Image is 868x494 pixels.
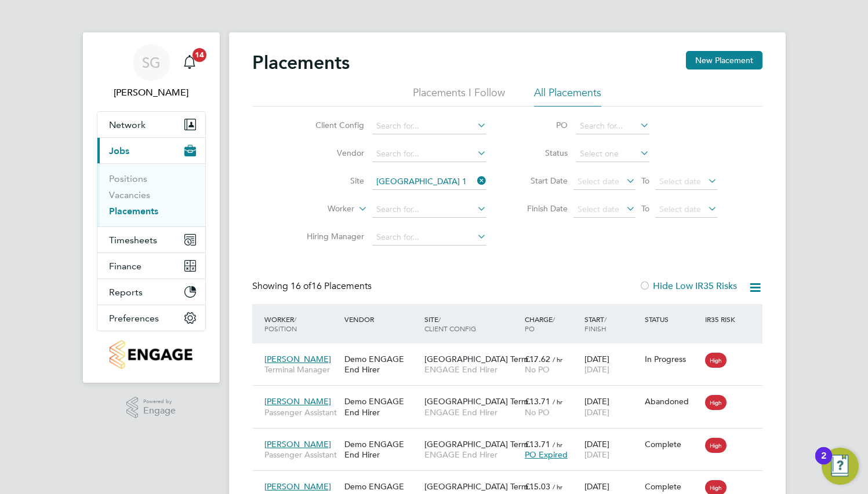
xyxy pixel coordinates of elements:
[83,32,220,383] nav: Main navigation
[109,313,159,324] span: Preferences
[109,206,158,217] a: Placements
[264,481,331,492] span: [PERSON_NAME]
[252,51,350,74] h2: Placements
[178,44,201,81] a: 14
[262,433,762,442] a: [PERSON_NAME]Passenger AssistantDemo ENGAGE End Hirer[GEOGRAPHIC_DATA] Term…ENGAGE End Hirer£13.7...
[193,48,206,62] span: 14
[645,481,699,492] div: Complete
[639,280,737,292] label: Hide Low IR35 Risks
[553,482,562,491] span: / hr
[424,354,536,364] span: [GEOGRAPHIC_DATA] Term…
[109,119,146,130] span: Network
[264,396,331,407] span: [PERSON_NAME]
[424,364,519,375] span: ENGAGE End Hirer
[109,261,141,272] span: Finance
[582,390,642,423] div: [DATE]
[702,309,742,330] div: IR35 Risk
[297,175,364,186] label: Site
[659,176,701,186] span: Select date
[372,174,486,190] input: Search for...
[522,309,582,339] div: Charge
[525,449,568,460] span: PO Expired
[645,396,699,407] div: Abandoned
[413,86,505,107] li: Placements I Follow
[342,309,422,330] div: Vendor
[97,44,206,100] a: SG[PERSON_NAME]
[372,229,486,246] input: Search for...
[424,481,536,492] span: [GEOGRAPHIC_DATA] Term…
[97,227,205,253] button: Timesheets
[576,146,649,162] input: Select one
[109,235,157,246] span: Timesheets
[584,314,606,333] span: / Finish
[290,280,372,292] span: 16 Placements
[525,407,550,418] span: No PO
[109,189,150,200] a: Vacancies
[422,309,522,339] div: Site
[288,203,354,215] label: Worker
[109,287,143,298] span: Reports
[262,475,762,485] a: [PERSON_NAME]Aircraft FuelerDemo ENGAGE Agency[GEOGRAPHIC_DATA] Term…ENGAGE End Hirer£15.03 / hrP...
[645,439,699,449] div: Complete
[686,51,762,69] button: New Placement
[97,279,205,305] button: Reports
[126,397,176,419] a: Powered byEngage
[262,390,762,400] a: [PERSON_NAME]Passenger AssistantDemo ENGAGE End Hirer[GEOGRAPHIC_DATA] Term…ENGAGE End Hirer£13.7...
[645,354,699,364] div: In Progress
[515,203,568,214] label: Finish Date
[584,364,609,375] span: [DATE]
[553,355,562,364] span: / hr
[822,448,859,485] button: Open Resource Center, 2 new notifications
[584,407,609,418] span: [DATE]
[297,148,364,158] label: Vendor
[642,309,702,330] div: Status
[264,407,339,418] span: Passenger Assistant
[97,86,206,100] span: Sophia Goodwin
[424,407,519,418] span: ENGAGE End Hirer
[342,390,422,423] div: Demo ENGAGE End Hirer
[534,86,601,107] li: All Placements
[578,204,619,214] span: Select date
[262,347,762,357] a: [PERSON_NAME]Terminal ManagerDemo ENGAGE End Hirer[GEOGRAPHIC_DATA] Term…ENGAGE End Hirer£17.62 /...
[97,341,206,369] a: Go to home page
[578,176,619,186] span: Select date
[97,163,205,226] div: Jobs
[142,55,161,70] span: SG
[342,433,422,466] div: Demo ENGAGE End Hirer
[821,456,826,471] div: 2
[515,120,568,130] label: PO
[424,314,476,333] span: / Client Config
[705,395,727,410] span: High
[97,305,205,331] button: Preferences
[638,201,653,216] span: To
[525,439,550,449] span: £13.71
[97,253,205,279] button: Finance
[553,397,562,406] span: / hr
[525,481,550,492] span: £15.03
[297,231,364,241] label: Hiring Manager
[264,439,331,449] span: [PERSON_NAME]
[97,112,205,137] button: Network
[109,173,147,184] a: Positions
[705,353,727,368] span: High
[97,138,205,163] button: Jobs
[264,449,339,460] span: Passenger Assistant
[515,175,568,186] label: Start Date
[705,438,727,453] span: High
[576,118,649,134] input: Search for...
[638,173,653,188] span: To
[109,145,129,156] span: Jobs
[424,449,519,460] span: ENGAGE End Hirer
[264,314,297,333] span: / Position
[525,354,550,364] span: £17.62
[372,202,486,218] input: Search for...
[372,146,486,162] input: Search for...
[110,341,193,369] img: engagetech2-logo-retina.png
[584,449,609,460] span: [DATE]
[143,397,176,407] span: Powered by
[264,354,331,364] span: [PERSON_NAME]
[372,118,486,134] input: Search for...
[143,406,176,416] span: Engage
[262,309,342,339] div: Worker
[424,439,536,449] span: [GEOGRAPHIC_DATA] Term…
